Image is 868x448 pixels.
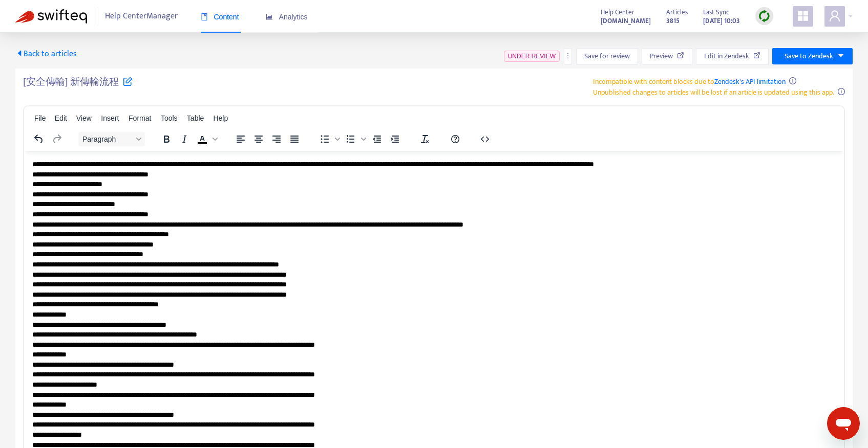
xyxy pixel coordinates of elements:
[696,48,769,64] button: Edit in Zendesk
[342,132,368,146] div: Numbered list
[48,132,66,146] button: Redo
[201,13,239,21] span: Content
[714,76,786,87] a: Zendesk's API limitation
[772,48,853,64] button: Save to Zendeskcaret-down
[827,407,860,440] iframe: Button to launch messaging window
[584,51,630,62] span: Save for review
[416,132,434,146] button: Clear formatting
[837,52,844,59] span: caret-down
[8,8,812,359] body: Rich Text Area. Press ALT-0 for help.
[601,15,651,27] a: [DOMAIN_NAME]
[268,132,285,146] button: Align right
[161,114,178,122] span: Tools
[829,10,841,22] span: user
[187,114,204,122] span: Table
[250,132,267,146] button: Align center
[213,114,228,122] span: Help
[30,132,48,146] button: Undo
[666,15,680,27] strong: 3815
[368,132,386,146] button: Decrease indent
[101,114,119,122] span: Insert
[789,77,796,84] span: info-circle
[129,114,151,122] span: Format
[55,114,67,122] span: Edit
[666,7,688,18] span: Articles
[447,132,464,146] button: Help
[82,135,133,143] span: Paragraph
[785,51,833,62] span: Save to Zendesk
[593,86,834,98] span: Unpublished changes to articles will be lost if an article is updated using this app.
[201,13,208,20] span: book
[386,132,404,146] button: Increase indent
[797,10,809,22] span: appstore
[15,49,24,57] span: caret-left
[601,7,634,18] span: Help Center
[105,7,178,26] span: Help Center Manager
[838,88,845,95] span: info-circle
[650,51,673,62] span: Preview
[23,76,133,94] h5: [安全傳輸] 新傳輸流程
[703,7,729,18] span: Last Sync
[508,53,556,60] span: UNDER REVIEW
[34,114,46,122] span: File
[15,9,87,24] img: Swifteq
[642,48,692,64] button: Preview
[266,13,308,21] span: Analytics
[564,52,571,59] span: more
[703,15,740,27] strong: [DATE] 10:03
[232,132,249,146] button: Align left
[593,76,786,87] span: Incompatible with content blocks due to
[564,48,572,64] button: more
[266,13,273,20] span: area-chart
[194,132,219,146] div: Text color Black
[316,132,342,146] div: Bullet list
[704,51,749,62] span: Edit in Zendesk
[158,132,175,146] button: Bold
[758,10,771,23] img: sync.dc5367851b00ba804db3.png
[576,48,638,64] button: Save for review
[286,132,303,146] button: Justify
[176,132,193,146] button: Italic
[601,15,651,27] strong: [DOMAIN_NAME]
[15,47,77,61] span: Back to articles
[76,114,92,122] span: View
[78,132,145,146] button: Block Paragraph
